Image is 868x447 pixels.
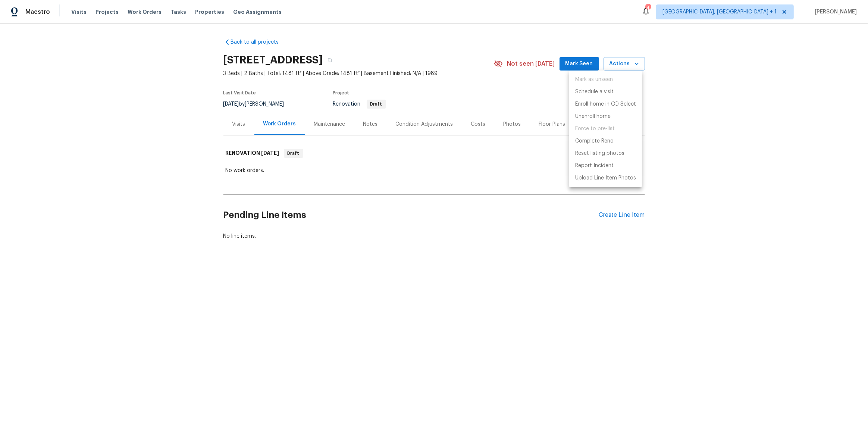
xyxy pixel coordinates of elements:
p: Reset listing photos [575,150,624,157]
p: Unenroll home [575,113,611,121]
p: Report Incident [575,162,614,170]
p: Upload Line Item Photos [575,174,636,182]
p: Schedule a visit [575,88,614,96]
span: Setup visit must be completed before moving home to pre-list [569,123,642,135]
p: Complete Reno [575,137,614,145]
p: Enroll home in OD Select [575,100,636,108]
